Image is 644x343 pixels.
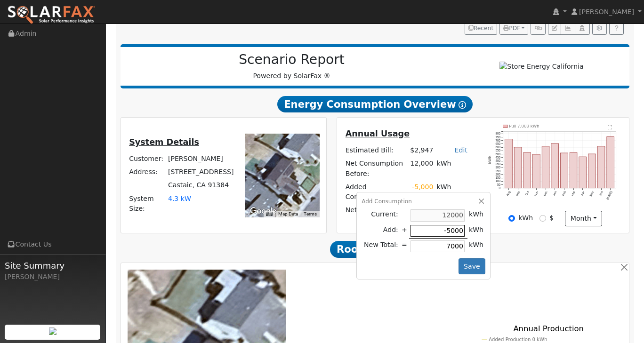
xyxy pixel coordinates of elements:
td: 12,000 [409,157,435,180]
text: 500 [495,152,500,155]
label: $ [549,213,554,223]
img: Store Energy California [499,62,583,72]
text: Jun [599,190,604,196]
td: Current: [362,208,400,223]
div: Add Consumption [362,197,485,206]
span: PDF [503,25,520,32]
text: Added Production 0 kWh [489,336,547,342]
td: $2,947 [409,144,435,157]
i: Show Help [459,101,466,109]
text: Jan [552,190,557,196]
text: 100 [495,179,500,183]
u: Annual Usage [346,129,410,138]
button: Keyboard shortcuts [266,211,273,217]
text: 400 [495,159,500,162]
button: Map Data [278,211,298,217]
rect: onclick="" [607,136,615,188]
div: Powered by SolarFax ® [125,52,459,81]
text: Feb [562,190,567,196]
td: [PERSON_NAME] [166,152,235,166]
rect: onclick="" [542,146,550,188]
td: kWh [435,180,453,203]
a: Edit [455,146,467,154]
text: 450 [495,156,500,159]
text: [DATE] [606,191,614,201]
text: 300 [495,166,500,169]
text: Sep [515,190,521,197]
span: 4.3 kW [168,195,191,202]
text: 800 [495,132,500,135]
rect: onclick="" [570,152,578,188]
button: Save [459,258,486,274]
text: 200 [495,173,500,176]
rect: onclick="" [533,154,540,188]
span: [PERSON_NAME] [579,8,634,16]
td: kWh [467,208,486,223]
span: Roof Layout [330,241,420,258]
a: Terms (opens in new tab) [304,211,317,216]
rect: onclick="" [523,152,531,188]
a: Open this area in Google Maps (opens a new window) [248,205,279,217]
text:  [608,125,612,129]
text: 150 [495,176,500,179]
td: System Size: [128,192,167,215]
text: 250 [495,169,500,173]
text: kWh [488,155,492,164]
td: = [400,239,409,254]
text: 50 [497,183,501,186]
td: Address: [128,166,167,179]
td: Add: [362,223,400,239]
td: + [400,223,409,239]
span: Energy Consumption Overview [277,96,472,113]
rect: onclick="" [580,157,587,188]
div: [PERSON_NAME] [5,272,101,282]
td: Customer: [128,152,167,166]
td: Added Consumption: [344,180,409,203]
text: 600 [495,145,500,149]
td: kWh [467,223,486,239]
text: 650 [495,142,500,145]
text: 350 [495,162,500,166]
text: Aug [506,190,511,197]
rect: onclick="" [588,154,596,188]
text: 0 [499,186,500,190]
button: Recent [465,22,498,35]
u: System Details [129,137,199,147]
text: Dec [543,191,548,197]
rect: onclick="" [561,153,568,188]
td: Castaic, CA 91384 [166,179,235,192]
text: Mar [571,191,576,197]
rect: onclick="" [514,147,522,188]
td: Net Consumption Before: [344,157,409,180]
td: Net Consumption: [344,203,409,217]
td: kWh [435,157,478,180]
label: kWh [518,213,533,223]
text: Apr [580,191,586,196]
a: Help Link [609,22,624,35]
td: kWh [467,239,486,254]
img: SolarFax [7,5,96,25]
text: Annual Production [513,324,584,333]
img: retrieve [49,327,56,335]
h2: Scenario Report [130,52,453,68]
td: [STREET_ADDRESS] [166,166,235,179]
td: -5,000 [409,180,435,203]
button: Login As [575,22,589,35]
button: Multi-Series Graph [561,22,575,35]
button: Edit User [548,22,561,35]
text: Oct [524,191,530,196]
input: kWh [508,215,515,222]
text: Pull 7,000 kWh [509,124,539,128]
text: 550 [495,149,500,152]
text: 700 [495,138,500,142]
button: Settings [592,22,607,35]
td: New Total: [362,239,400,254]
rect: onclick="" [598,146,605,188]
button: Generate Report Link [531,22,545,35]
button: PDF [499,22,528,35]
text: Nov [533,190,539,197]
input: $ [539,215,546,222]
rect: onclick="" [505,139,513,188]
text: May [589,190,596,197]
td: System Size [166,192,235,215]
